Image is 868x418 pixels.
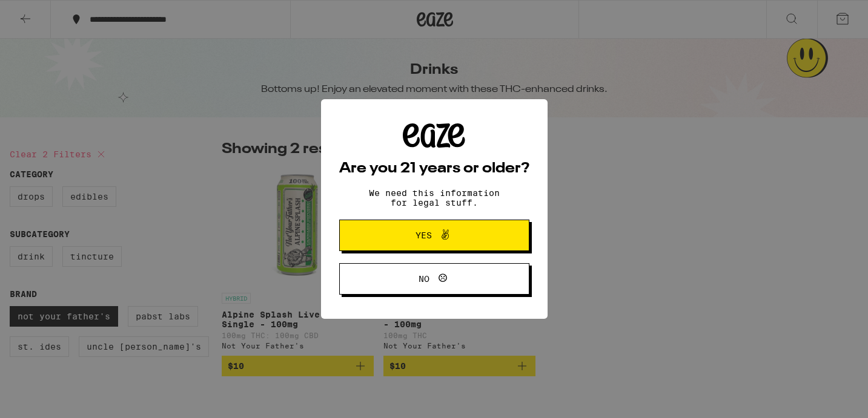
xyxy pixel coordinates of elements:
button: No [339,263,529,295]
h2: Are you 21 years or older? [339,162,529,176]
span: Yes [416,231,432,240]
button: Yes [339,220,529,251]
p: We need this information for legal stuff. [359,188,510,207]
span: No [419,275,429,283]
